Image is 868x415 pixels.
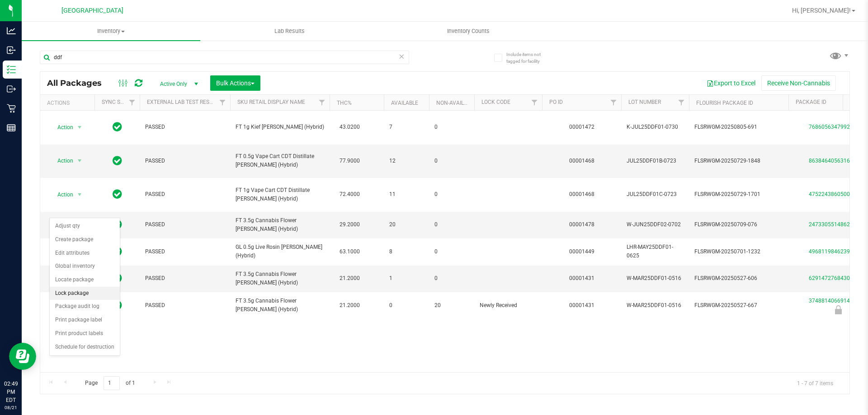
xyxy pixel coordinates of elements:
span: PASSED [145,301,225,310]
span: 21.2000 [335,299,364,312]
a: Filter [606,95,621,110]
a: Filter [527,95,542,110]
span: 29.2000 [335,218,364,231]
a: 2473305514862174 [809,221,859,228]
span: Action [49,154,74,167]
a: Sync Status [102,99,137,105]
span: W-JUN25DDF02-0702 [627,220,684,229]
span: FLSRWGM-20250701-1232 [694,247,783,256]
inline-svg: Inventory [7,65,16,74]
a: 7686056347992971 [809,124,859,130]
span: 20 [389,220,424,229]
span: Page of 1 [77,376,142,390]
span: PASSED [145,190,225,199]
a: Filter [315,95,330,110]
li: Global inventory [50,260,120,273]
a: Lab Results [200,22,379,41]
span: 11 [389,190,424,199]
a: 6291472768430370 [809,275,859,281]
inline-svg: Reports [7,123,16,132]
a: Filter [215,95,230,110]
li: Adjust qty [50,219,120,233]
inline-svg: Inbound [7,46,16,55]
span: In Sync [113,188,122,201]
span: PASSED [145,274,225,283]
span: 0 [389,301,424,310]
a: 3748814066914322 [809,298,859,304]
span: 20 [434,301,469,310]
a: Filter [674,95,689,110]
span: JUL25DDF01B-0723 [627,157,684,165]
button: Bulk Actions [210,75,260,91]
span: Lab Results [262,27,317,35]
span: GL 0.5g Live Rosin [PERSON_NAME] (Hybrid) [236,243,324,260]
span: FLSRWGM-20250709-076 [694,220,783,229]
a: 00001431 [569,302,594,308]
inline-svg: Retail [7,104,16,113]
span: 1 [389,274,424,283]
a: Lock Code [481,99,510,105]
span: 21.2000 [335,272,364,285]
span: Inventory Counts [435,27,502,35]
a: 4752243860500765 [809,191,859,197]
a: 00001431 [569,275,594,281]
a: Lot Number [628,99,661,105]
span: PASSED [145,157,225,165]
span: 0 [434,190,469,199]
a: PO ID [549,99,563,105]
a: 00001472 [569,124,594,130]
li: Schedule for destruction [50,340,120,354]
button: Export to Excel [701,75,761,91]
span: select [74,121,85,134]
span: Newly Received [480,301,537,310]
span: Clear [398,51,405,62]
iframe: Resource center [9,343,36,370]
span: FLSRWGM-20250805-691 [694,123,783,131]
input: 1 [104,376,120,390]
span: PASSED [145,220,225,229]
span: FLSRWGM-20250527-606 [694,274,783,283]
a: Filter [125,95,140,110]
inline-svg: Analytics [7,26,16,35]
span: JUL25DDF01C-0723 [627,190,684,199]
span: W-MAR25DDF01-0516 [627,274,684,283]
span: 77.9000 [335,154,364,168]
span: 12 [389,157,424,165]
span: LHR-MAY25DDF01-0625 [627,243,684,260]
a: Available [391,100,418,106]
span: In Sync [113,154,122,167]
span: 7 [389,123,424,131]
div: Actions [47,100,91,106]
span: 0 [434,157,469,165]
span: FT 1g Kief [PERSON_NAME] (Hybrid) [236,123,324,131]
span: PASSED [145,247,225,256]
span: 0 [434,123,469,131]
a: 8638464056316189 [809,158,859,164]
a: Sku Retail Display Name [237,99,305,105]
span: Action [49,188,74,201]
span: Include items not tagged for facility [506,51,552,65]
li: Edit attributes [50,247,120,260]
span: PASSED [145,123,225,131]
span: W-MAR25DDF01-0516 [627,301,684,310]
span: 72.4000 [335,188,364,201]
li: Create package [50,233,120,247]
li: Lock package [50,287,120,300]
a: External Lab Test Result [147,99,218,105]
input: Search Package ID, Item Name, SKU, Lot or Part Number... [40,51,409,64]
a: 00001468 [569,158,594,164]
span: select [74,188,85,201]
span: FT 3.5g Cannabis Flower [PERSON_NAME] (Hybrid) [236,216,324,233]
p: 08/21 [4,404,18,411]
li: Print product labels [50,327,120,340]
span: In Sync [113,121,122,133]
span: FLSRWGM-20250729-1848 [694,157,783,165]
span: [GEOGRAPHIC_DATA] [61,7,123,14]
span: 1 - 7 of 7 items [790,376,840,390]
a: Package ID [796,99,826,105]
span: Hi, [PERSON_NAME]! [792,7,851,14]
a: Non-Available [436,100,476,106]
span: Bulk Actions [216,79,255,87]
li: Package audit log [50,300,120,313]
a: 00001449 [569,248,594,255]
